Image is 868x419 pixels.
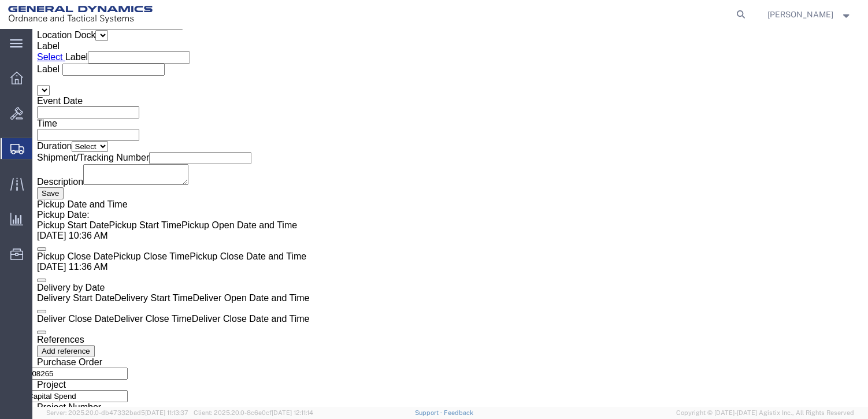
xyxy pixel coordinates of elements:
span: [DATE] 12:11:14 [272,409,313,416]
span: Server: 2025.20.0-db47332bad5 [46,409,188,416]
span: [DATE] 11:13:37 [145,409,188,416]
iframe: FS Legacy Container [32,29,868,407]
a: Feedback [443,409,473,416]
img: logo [8,6,153,23]
a: Support [415,409,444,416]
span: Client: 2025.20.0-8c6e0cf [194,409,313,416]
span: Kelley McJunkins [767,8,833,21]
button: [PERSON_NAME] [767,8,852,21]
span: Copyright © [DATE]-[DATE] Agistix Inc., All Rights Reserved [676,408,854,418]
